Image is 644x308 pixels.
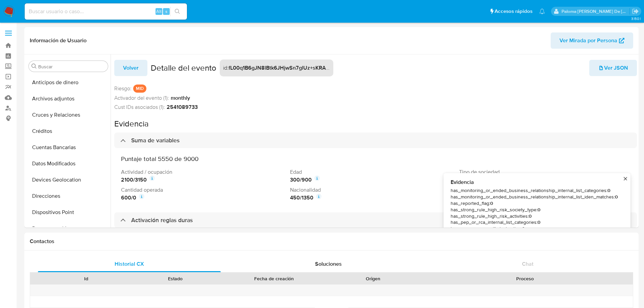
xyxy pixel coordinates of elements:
[290,194,313,202] strong: 450 / 1350
[26,123,111,139] button: Créditos
[551,32,633,49] button: Ver Mirada por Persona
[114,133,637,148] div: Suma de variables
[26,91,111,107] button: Archivos adjuntos
[451,226,618,232] span: has_pep_or_rca_self_declaration :
[133,85,146,93] p: MID
[290,168,456,176] p: Edad
[451,187,618,194] span: has_monitoring_or_ended_business_relationship_internal_list_categories :
[451,194,618,200] span: has_monitoring_or_ended_business_relationship_internal_list_iden_matches :
[131,216,193,224] h3: Activación reglas duras
[559,32,617,49] span: Ver Mirada por Persona
[522,225,525,232] strong: 0
[136,275,215,282] div: Estado
[490,200,493,207] strong: 0
[47,275,126,282] div: Id
[114,85,132,92] span: Riesgo :
[224,275,324,282] div: Fecha de creación
[538,219,541,226] strong: 0
[114,119,637,129] h2: Evidencia
[562,8,630,15] p: paloma.falcondesoto@mercadolibre.cl
[539,8,545,14] a: Notificaciones
[121,176,147,184] strong: 2100 / 3150
[151,63,216,73] h2: Detalle del evento
[451,219,618,226] span: has_pep_or_rca_internal_list_categories :
[26,74,111,91] button: Anticipos de dinero
[121,155,630,163] h3: Puntaje total 5550 de 9000
[30,238,633,245] h1: Contactos
[315,260,342,268] span: Soluciones
[333,275,413,282] div: Origen
[26,204,111,220] button: Dispositivos Point
[615,193,618,200] strong: 0
[167,103,198,111] strong: 2541089733
[114,60,147,76] button: Volver
[131,137,180,144] h3: Suma de variables
[156,8,162,15] span: Alt
[290,186,456,194] p: Nacionalidad
[30,37,87,44] h1: Información de Usuario
[632,8,639,15] a: Salir
[31,64,37,69] button: Buscar
[171,94,190,102] strong: monthly
[229,64,488,72] strong: fL00q1B6gJN8lBtk6JHjwSn7glUz+sKRAFxbm2KCZJhMYKfqr5OY7k8zypZgTgFuz+eDTZEiiR/jleqs/zONWw==
[115,260,144,268] span: Historial CX
[170,7,184,16] button: search-icon
[26,139,111,156] button: Cuentas Bancarias
[495,8,532,15] span: Accesos rápidos
[25,7,187,16] input: Buscar usuario o caso...
[451,207,618,213] span: has_strong_rule_high_risk_society_type :
[623,176,627,181] button: close
[522,260,533,268] span: Chat
[26,172,111,188] button: Devices Geolocation
[451,200,618,207] span: has_reported_flag :
[26,156,111,172] button: Datos Modificados
[26,188,111,204] button: Direcciones
[114,212,637,228] div: Activación reglas duras
[538,206,541,213] strong: 0
[290,176,312,184] strong: 300 / 900
[121,168,287,176] p: Actividad / ocupación
[114,94,169,102] span: Activador del evento (1):
[451,179,618,186] span: Evidencia
[165,8,167,15] span: s
[121,194,136,202] strong: 600 / 0
[26,220,111,237] button: Documentación
[422,275,628,282] div: Proceso
[114,103,165,111] span: Cust IDs asociados (1):
[529,213,532,219] strong: 0
[123,61,139,75] span: Volver
[589,60,637,76] button: Ver JSON
[26,107,111,123] button: Cruces y Relaciones
[38,64,105,70] input: Buscar
[121,186,287,194] p: Cantidad operada
[223,64,229,72] span: id :
[451,213,618,219] span: has_strong_rule_high_risk_activities :
[598,61,628,75] span: Ver JSON
[459,168,625,176] p: Tipo de sociedad
[607,187,611,194] strong: 0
